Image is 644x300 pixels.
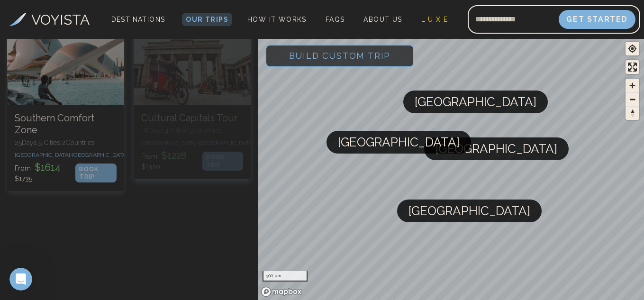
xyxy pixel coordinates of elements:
[626,92,639,106] button: Zoom out
[274,36,406,76] span: Build Custom Trip
[261,286,302,297] a: Mapbox homepage
[417,13,452,26] a: L U X E
[15,161,75,183] p: From
[141,112,243,124] h3: Cultural Capitals Tour
[15,112,117,136] h3: Southern Comfort Zone
[626,107,639,120] span: Reset bearing to north
[63,207,122,215] p: Up to -7% OFF
[159,150,188,161] span: $ 1228
[108,12,169,40] span: Destinations
[247,16,307,23] span: How It Works
[360,13,406,26] a: About Us
[626,60,639,74] button: Enter fullscreen
[559,10,635,29] button: Get Started
[141,126,243,136] p: 18 Days, 4 Cities, 5 Countr ies
[186,16,228,23] span: Our Trips
[15,152,72,158] span: [GEOGRAPHIC_DATA] •
[141,163,160,171] span: $ 1320
[263,271,308,282] div: 500 km
[33,162,63,173] span: $ 1614
[363,16,402,23] span: About Us
[9,268,32,291] iframe: Intercom live chat
[258,37,644,300] canvas: Map
[9,13,27,26] img: Voyista Logo
[72,152,129,158] span: [GEOGRAPHIC_DATA] •
[421,16,448,23] span: L U X E
[31,9,90,30] h3: VOYISTA
[199,140,256,146] span: [GEOGRAPHIC_DATA] •
[322,13,349,26] a: FAQs
[626,93,639,106] span: Zoom out
[7,14,124,191] a: Southern Comfort ZoneUp to -7% OFFSouthern Comfort Zone25Days,5 Cities,2Countries[GEOGRAPHIC_DATA...
[468,8,559,31] input: Email address
[182,13,232,26] a: Our Trips
[141,140,199,146] span: [GEOGRAPHIC_DATA] •
[265,45,415,67] button: Build Custom Trip
[141,149,202,172] p: From
[338,131,460,154] span: [GEOGRAPHIC_DATA]
[626,106,639,120] button: Reset bearing to north
[326,16,345,23] span: FAQs
[626,42,639,55] button: Find my location
[408,200,530,222] span: [GEOGRAPHIC_DATA]
[202,152,243,171] div: BOOK TRIP
[15,138,117,147] p: 25 Days, 5 Cities, 2 Countr ies
[415,91,536,113] span: [GEOGRAPHIC_DATA]
[244,13,310,26] a: How It Works
[626,79,639,92] button: Zoom in
[9,9,90,30] a: VOYISTA
[134,14,251,179] a: Cultural Capitals TourUp to -7% OFFCultural Capitals Tour18Days,4 Cities,5Countries[GEOGRAPHIC_DA...
[435,137,557,160] span: [GEOGRAPHIC_DATA]
[75,164,116,182] div: BOOK TRIP
[190,207,249,215] p: Up to -7% OFF
[15,175,32,182] span: $ 1735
